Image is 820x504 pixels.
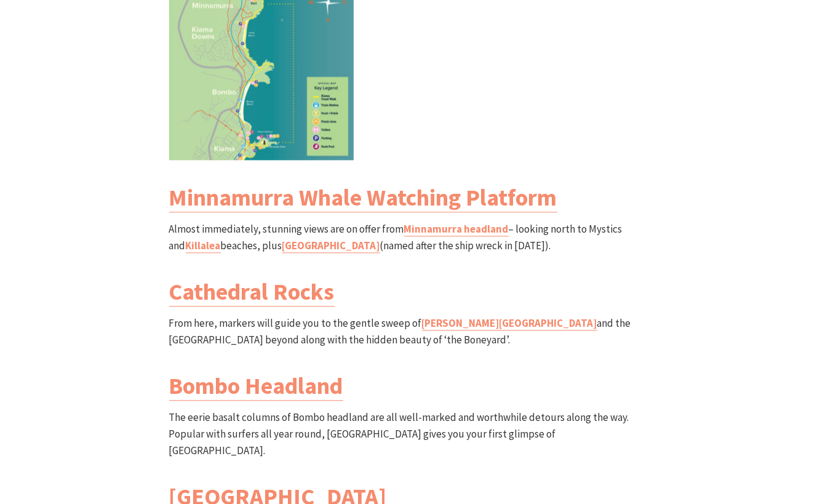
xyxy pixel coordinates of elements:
[186,239,221,253] a: Killalea
[169,221,651,254] p: Almost immediately, stunning views are on offer from – looking north to Mystics and beaches, plus...
[169,277,335,306] a: Cathedral Rocks
[422,316,597,330] a: [PERSON_NAME][GEOGRAPHIC_DATA]
[169,409,651,460] p: The eerie basalt columns of Bombo headland are all well-marked and worthwhile detours along the w...
[169,315,651,348] p: From here, markers will guide you to the gentle sweep of and the [GEOGRAPHIC_DATA] beyond along w...
[282,239,380,253] a: [GEOGRAPHIC_DATA]
[169,371,343,401] a: Bombo Headland
[169,183,557,212] a: Minnamurra Whale Watching Platform
[404,222,509,236] a: Minnamurra headland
